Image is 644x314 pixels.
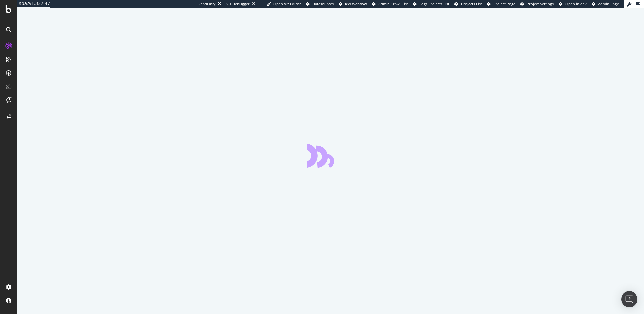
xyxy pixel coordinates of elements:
a: Admin Crawl List [372,1,408,7]
div: animation [307,144,355,168]
div: Viz Debugger: [226,1,251,7]
span: Project Page [493,1,515,6]
a: Project Settings [520,1,554,7]
span: Admin Crawl List [378,1,408,6]
span: Project Settings [527,1,554,6]
div: Open Intercom Messenger [621,291,637,307]
a: Projects List [454,1,482,7]
span: Open Viz Editor [273,1,301,6]
a: Admin Page [592,1,619,7]
a: Open Viz Editor [267,1,301,7]
div: ReadOnly: [198,1,216,7]
span: KW Webflow [345,1,367,6]
span: Admin Page [598,1,619,6]
span: Logs Projects List [419,1,449,6]
a: KW Webflow [339,1,367,7]
a: Open in dev [559,1,587,7]
span: Datasources [312,1,334,6]
a: Logs Projects List [413,1,449,7]
span: Projects List [461,1,482,6]
a: Datasources [306,1,334,7]
span: Open in dev [565,1,587,6]
a: Project Page [487,1,515,7]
